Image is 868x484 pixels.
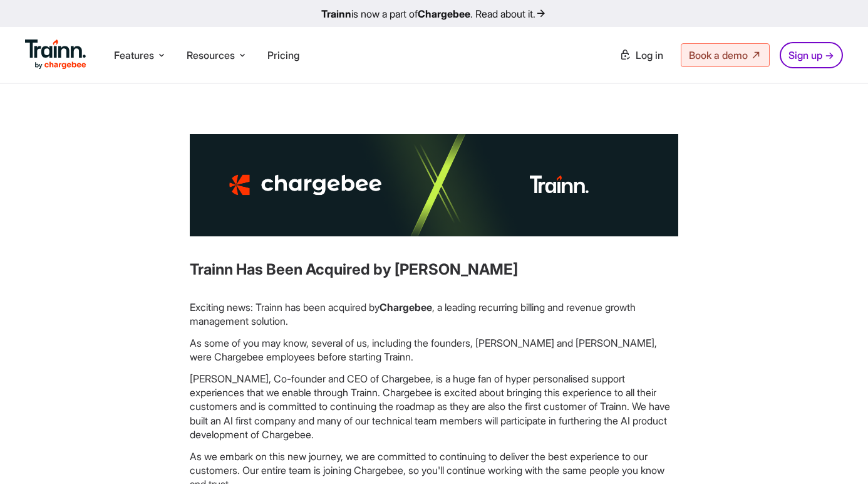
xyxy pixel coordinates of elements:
[190,372,678,442] p: [PERSON_NAME], Co-founder and CEO of Chargebee, is a huge fan of hyper personalised support exper...
[267,49,299,61] a: Pricing
[780,42,843,68] a: Sign up →
[681,43,770,67] a: Book a demo
[418,8,470,20] b: Chargebee
[190,300,678,329] p: Exciting news: Trainn has been acquired by , a leading recurring billing and revenue growth manag...
[689,49,748,61] span: Book a demo
[321,8,351,20] b: Trainn
[114,48,154,62] span: Features
[190,259,678,280] h3: Trainn Has Been Acquired by [PERSON_NAME]
[190,134,678,236] img: Partner Training built on Trainn | Buildops
[187,48,235,62] span: Resources
[380,301,432,313] b: Chargebee
[190,336,678,364] p: As some of you may know, several of us, including the founders, [PERSON_NAME] and [PERSON_NAME], ...
[25,39,86,70] img: Trainn Logo
[636,49,663,61] span: Log in
[612,44,671,66] a: Log in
